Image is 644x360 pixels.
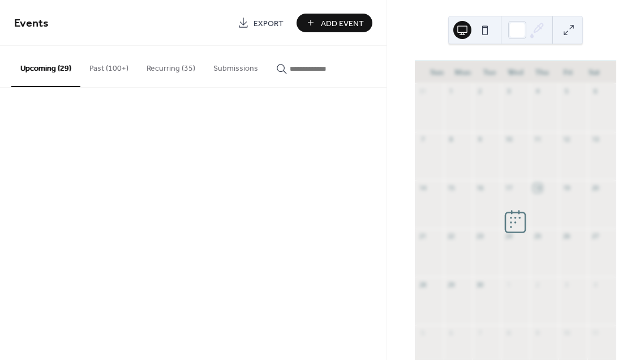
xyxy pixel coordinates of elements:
[418,328,427,337] div: 5
[504,135,513,144] div: 10
[591,328,599,337] div: 11
[591,280,599,289] div: 4
[533,280,542,289] div: 2
[297,14,372,32] button: Add Event
[11,46,80,87] button: Upcoming (29)
[476,280,484,289] div: 30
[533,87,542,96] div: 4
[562,135,570,144] div: 12
[504,87,513,96] div: 3
[504,280,513,289] div: 1
[447,328,456,337] div: 6
[529,61,555,84] div: Thu
[504,183,513,192] div: 17
[555,61,581,84] div: Fri
[424,61,450,84] div: Sun
[418,232,427,241] div: 21
[562,232,570,241] div: 26
[229,14,292,32] a: Export
[204,46,267,86] button: Submissions
[476,87,484,96] div: 2
[533,232,542,241] div: 25
[533,183,542,192] div: 18
[450,61,476,84] div: Mon
[447,232,456,241] div: 22
[503,61,529,84] div: Wed
[591,232,599,241] div: 27
[562,280,570,289] div: 3
[562,87,570,96] div: 5
[476,61,502,84] div: Tue
[447,135,456,144] div: 8
[591,135,599,144] div: 13
[476,183,484,192] div: 16
[447,87,456,96] div: 1
[418,183,427,192] div: 14
[447,280,456,289] div: 29
[562,328,570,337] div: 10
[254,18,284,29] span: Export
[14,12,49,35] span: Events
[418,280,427,289] div: 28
[591,183,599,192] div: 20
[418,87,427,96] div: 31
[476,232,484,241] div: 23
[138,46,204,86] button: Recurring (35)
[447,183,456,192] div: 15
[533,328,542,337] div: 9
[418,135,427,144] div: 7
[476,135,484,144] div: 9
[476,328,484,337] div: 7
[581,61,607,84] div: Sat
[504,232,513,241] div: 24
[80,46,138,86] button: Past (100+)
[533,135,542,144] div: 11
[562,183,570,192] div: 19
[321,18,364,29] span: Add Event
[504,328,513,337] div: 8
[591,87,599,96] div: 6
